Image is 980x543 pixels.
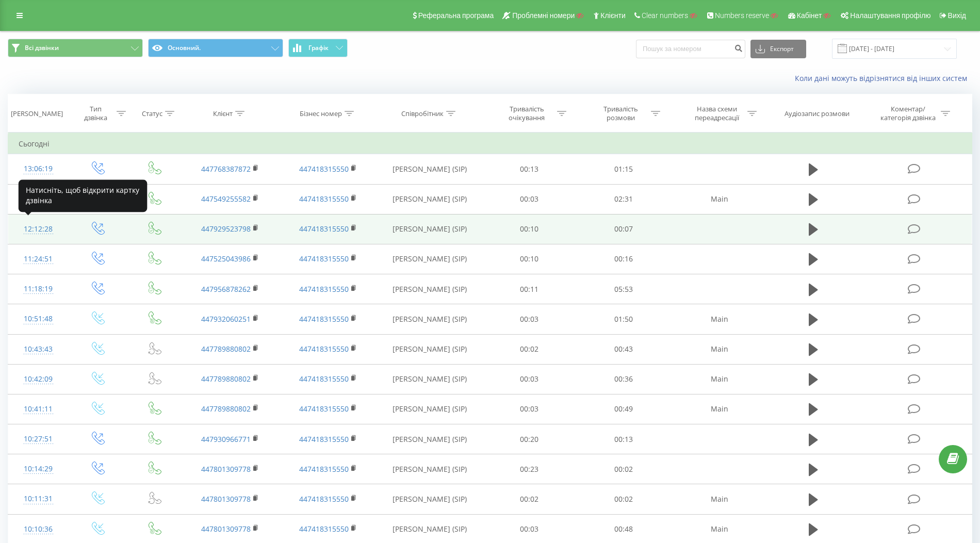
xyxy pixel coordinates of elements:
td: Сьогодні [8,134,972,154]
div: 10:51:48 [19,309,58,329]
td: 00:02 [482,484,576,514]
a: 447549255582 [201,194,251,204]
button: Всі дзвінки [8,39,143,57]
td: 00:20 [482,424,576,454]
div: 13:06:19 [19,159,58,179]
div: Клієнт [213,109,233,118]
span: Проблемні номери [512,11,575,20]
div: 11:24:51 [19,249,58,269]
a: 447768387872 [201,164,251,174]
td: [PERSON_NAME] (SIP) [377,184,482,214]
td: Main [671,334,769,364]
td: [PERSON_NAME] (SIP) [377,364,482,394]
td: 00:11 [482,274,576,304]
a: 447801309778 [201,524,251,534]
a: 447801309778 [201,494,251,504]
td: 00:02 [577,484,671,514]
a: 447418315550 [299,494,349,504]
div: Тип дзвінка [77,105,114,122]
td: Main [671,304,769,334]
span: Всі дзвінки [25,44,59,52]
td: Main [671,184,769,214]
td: [PERSON_NAME] (SIP) [377,304,482,334]
div: 10:10:36 [19,519,58,539]
td: 00:13 [482,154,576,184]
td: 00:03 [482,364,576,394]
td: Main [671,484,769,514]
span: Вихід [948,11,966,20]
button: Експорт [750,40,806,58]
a: 447418315550 [299,464,349,474]
td: 00:13 [577,424,671,454]
a: 447418315550 [299,344,349,354]
a: 447418315550 [299,224,349,234]
a: 447418315550 [299,434,349,444]
a: 447418315550 [299,284,349,294]
div: 10:27:51 [19,429,58,449]
a: 447956878262 [201,284,251,294]
td: 00:16 [577,244,671,274]
a: 447418315550 [299,194,349,204]
a: 447418315550 [299,374,349,384]
div: 10:41:11 [19,399,58,419]
div: Тривалість очікування [499,105,554,122]
td: [PERSON_NAME] (SIP) [377,214,482,244]
button: Основний. [148,39,283,57]
div: [PERSON_NAME] [11,109,63,118]
td: 00:03 [482,304,576,334]
td: [PERSON_NAME] (SIP) [377,454,482,484]
div: Назва схеми переадресації [690,105,745,122]
div: 10:43:43 [19,339,58,359]
a: 447789880802 [201,344,251,354]
div: Натисніть, щоб відкрити картку дзвінка [19,179,148,212]
a: 447929523798 [201,224,251,234]
div: 10:14:29 [19,459,58,479]
td: 00:10 [482,214,576,244]
span: Налаштування профілю [850,11,930,20]
td: 00:02 [577,454,671,484]
a: 447525043986 [201,254,251,264]
td: [PERSON_NAME] (SIP) [377,394,482,424]
span: Реферальна програма [418,11,494,20]
a: 447418315550 [299,254,349,264]
a: 447789880802 [201,374,251,384]
div: 12:12:28 [19,219,58,239]
span: Графік [308,44,329,52]
div: 10:11:31 [19,489,58,509]
a: Коли дані можуть відрізнятися вiд інших систем [795,73,972,83]
div: Тривалість розмови [593,105,648,122]
td: 00:10 [482,244,576,274]
div: Статус [142,109,162,118]
span: Clear numbers [642,11,688,20]
a: 447932060251 [201,314,251,324]
td: 00:36 [577,364,671,394]
span: Numbers reserve [715,11,769,20]
td: [PERSON_NAME] (SIP) [377,424,482,454]
td: [PERSON_NAME] (SIP) [377,154,482,184]
a: 447418315550 [299,164,349,174]
td: 00:03 [482,184,576,214]
a: 447801309778 [201,464,251,474]
div: 11:18:19 [19,279,58,299]
td: 05:53 [577,274,671,304]
td: 00:49 [577,394,671,424]
td: [PERSON_NAME] (SIP) [377,274,482,304]
a: 447789880802 [201,404,251,414]
a: 447418315550 [299,524,349,534]
td: Main [671,364,769,394]
span: Клієнти [600,11,626,20]
td: 00:07 [577,214,671,244]
div: Аудіозапис розмови [785,109,850,118]
td: 00:02 [482,334,576,364]
td: [PERSON_NAME] (SIP) [377,334,482,364]
td: Main [671,394,769,424]
a: 447418315550 [299,314,349,324]
span: Кабінет [797,11,822,20]
input: Пошук за номером [636,40,745,58]
td: 00:03 [482,394,576,424]
div: Бізнес номер [300,109,342,118]
td: [PERSON_NAME] (SIP) [377,244,482,274]
div: Співробітник [401,109,444,118]
td: 01:15 [577,154,671,184]
div: Коментар/категорія дзвінка [878,105,938,122]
